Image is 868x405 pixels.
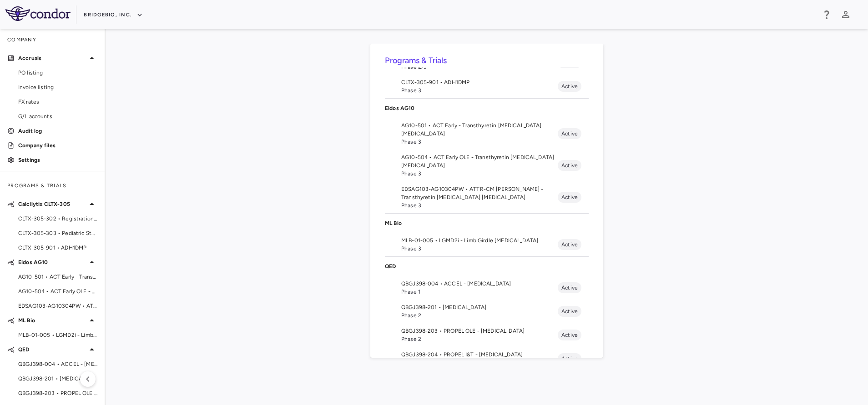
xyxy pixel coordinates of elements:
[385,181,589,213] li: EDSAG103-AG10304PW • ATTR-CM [PERSON_NAME] - Transthyretin [MEDICAL_DATA] [MEDICAL_DATA]Phase 3Ac...
[385,118,589,150] li: AG10-501 • ACT Early - Transthyretin [MEDICAL_DATA] [MEDICAL_DATA]Phase 3Active
[18,244,97,252] span: CLTX-305-901 • ADH1DMP
[401,153,558,170] span: AG10-504 • ACT Early OLE - Transthyretin [MEDICAL_DATA] [MEDICAL_DATA]
[18,229,97,237] span: CLTX-305-303 • Pediatric Study - ADH1
[558,284,581,292] span: Active
[18,112,97,120] span: G/L accounts
[558,130,581,138] span: Active
[385,323,589,347] li: QBGJ398-203 • PROPEL OLE - [MEDICAL_DATA]Phase 2Active
[385,300,589,323] li: QBGJ398-201 • [MEDICAL_DATA]Phase 2Active
[18,98,97,106] span: FX rates
[18,156,97,164] p: Settings
[18,389,97,397] span: QBGJ398-203 • PROPEL OLE - [MEDICAL_DATA]
[84,8,143,22] button: BridgeBio, Inc.
[385,257,589,276] div: QED
[401,303,558,311] span: QBGJ398-201 • [MEDICAL_DATA]
[558,82,581,90] span: Active
[558,240,581,249] span: Active
[385,347,589,370] li: QBGJ398-204 • PROPEL I&T - [MEDICAL_DATA]Active
[401,311,558,320] span: Phase 2
[18,375,97,383] span: QBGJ398-201 • [MEDICAL_DATA]
[385,55,589,67] h6: Programs & Trials
[401,288,558,296] span: Phase 1
[385,262,589,270] p: QED
[401,185,558,201] span: EDSAG103-AG10304PW • ATTR-CM [PERSON_NAME] - Transthyretin [MEDICAL_DATA] [MEDICAL_DATA]
[401,170,558,178] span: Phase 3
[18,273,97,281] span: AG10-501 • ACT Early - Transthyretin [MEDICAL_DATA] [MEDICAL_DATA]
[401,138,558,146] span: Phase 3
[401,201,558,210] span: Phase 3
[401,335,558,343] span: Phase 2
[18,331,97,339] span: MLB-01-005 • LGMD2i - Limb Girdle [MEDICAL_DATA]
[401,245,558,253] span: Phase 3
[401,121,558,138] span: AG10-501 • ACT Early - Transthyretin [MEDICAL_DATA] [MEDICAL_DATA]
[385,99,589,118] div: Eidos AG10
[5,6,71,21] img: logo-full-SnFGN8VE.png
[385,75,589,98] li: CLTX-305-901 • ADH1DMPPhase 3Active
[385,219,589,227] p: ML Bio
[385,276,589,300] li: QBGJ398-004 • ACCEL - [MEDICAL_DATA]Phase 1Active
[558,355,581,363] span: Active
[18,127,97,135] p: Audit log
[558,161,581,170] span: Active
[18,54,86,62] p: Accruals
[401,236,558,245] span: MLB-01-005 • LGMD2i - Limb Girdle [MEDICAL_DATA]
[401,350,558,359] span: QBGJ398-204 • PROPEL I&T - [MEDICAL_DATA]
[18,83,97,91] span: Invoice listing
[558,193,581,201] span: Active
[401,63,558,71] span: Phase 2/3
[18,200,86,208] p: Calcilytix CLTX-305
[401,280,558,288] span: QBGJ398-004 • ACCEL - [MEDICAL_DATA]
[18,69,97,77] span: PO listing
[385,233,589,256] li: MLB-01-005 • LGMD2i - Limb Girdle [MEDICAL_DATA]Phase 3Active
[18,215,97,223] span: CLTX-305-302 • Registrational & LTE - ADH1
[558,331,581,339] span: Active
[18,258,86,266] p: Eidos AG10
[18,316,86,325] p: ML Bio
[18,345,86,354] p: QED
[401,78,558,86] span: CLTX-305-901 • ADH1DMP
[385,150,589,181] li: AG10-504 • ACT Early OLE - Transthyretin [MEDICAL_DATA] [MEDICAL_DATA]Phase 3Active
[18,302,97,310] span: EDSAG103-AG10304PW • ATTR-CM [PERSON_NAME] - Transthyretin [MEDICAL_DATA] [MEDICAL_DATA]
[558,307,581,315] span: Active
[401,327,558,335] span: QBGJ398-203 • PROPEL OLE - [MEDICAL_DATA]
[18,287,97,295] span: AG10-504 • ACT Early OLE - Transthyretin [MEDICAL_DATA] [MEDICAL_DATA]
[385,214,589,233] div: ML Bio
[401,86,558,95] span: Phase 3
[385,104,589,112] p: Eidos AG10
[18,360,97,368] span: QBGJ398-004 • ACCEL - [MEDICAL_DATA]
[18,141,97,150] p: Company files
